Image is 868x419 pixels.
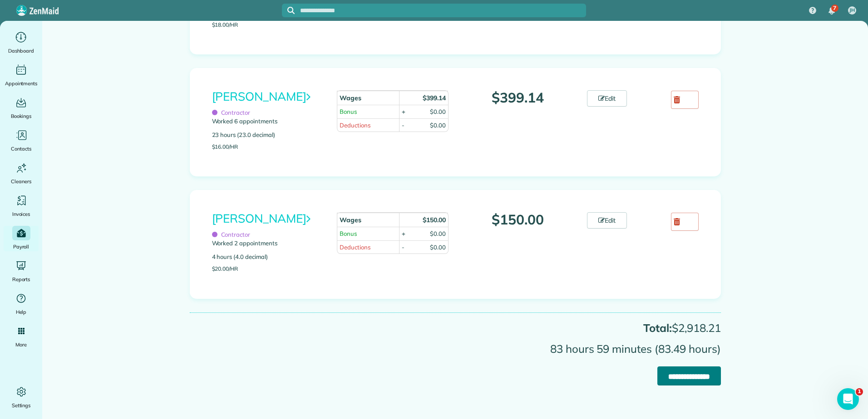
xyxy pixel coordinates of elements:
strong: $399.14 [423,94,446,102]
strong: $150.00 [423,216,446,224]
div: $0.00 [430,243,446,252]
a: Edit [587,90,627,107]
span: Bookings [11,112,32,121]
a: [PERSON_NAME] [212,89,311,104]
strong: Wages [340,216,361,224]
span: JH [849,7,855,14]
span: 1 [856,388,863,395]
div: + [402,229,405,238]
div: + [402,107,405,116]
p: 23 hours (23.0 decimal) [212,131,324,140]
span: Contractor [212,231,251,238]
p: $18.00/hr [212,22,324,28]
span: Appointments [5,79,38,88]
div: $0.00 [430,229,446,238]
strong: Wages [340,94,361,102]
a: Bookings [4,95,39,121]
a: [PERSON_NAME] [212,211,311,226]
iframe: Intercom live chat [837,388,859,410]
div: $0.00 [430,121,446,130]
svg: Focus search [287,7,295,14]
strong: Total: [643,321,672,335]
button: Focus search [282,7,295,14]
a: Cleaners [4,161,39,186]
p: Worked 2 appointments [212,239,324,248]
p: $2,918.21 [190,322,721,334]
a: Reports [4,258,39,284]
td: Bonus [337,105,399,118]
p: $399.14 [462,90,574,105]
span: Contacts [11,144,31,153]
p: $20.00/hr [212,266,324,272]
a: Contacts [4,128,39,153]
a: Dashboard [4,30,39,55]
p: 4 hours (4.0 decimal) [212,253,324,262]
p: $16.00/hr [212,144,324,150]
a: Invoices [4,193,39,219]
a: Edit [587,212,627,229]
a: Payroll [4,226,39,251]
td: Deductions [337,118,399,132]
span: Cleaners [11,177,31,186]
p: $150.00 [462,212,574,227]
span: Payroll [13,242,30,251]
span: Dashboard [8,46,34,55]
span: Settings [12,401,31,410]
p: 83 hours 59 minutes (83.49 hours) [190,343,721,355]
a: Settings [4,385,39,410]
div: - [402,121,404,130]
span: Reports [12,275,30,284]
td: Bonus [337,227,399,240]
p: Worked 6 appointments [212,117,324,126]
span: Contractor [212,109,251,116]
div: - [402,243,404,252]
span: 7 [833,5,836,12]
td: Deductions [337,240,399,254]
span: More [15,340,27,349]
span: Invoices [12,209,30,219]
a: Help [4,291,39,317]
span: Help [16,307,27,317]
div: $0.00 [430,107,446,116]
a: Appointments [4,63,39,88]
div: 7 unread notifications [822,1,841,21]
